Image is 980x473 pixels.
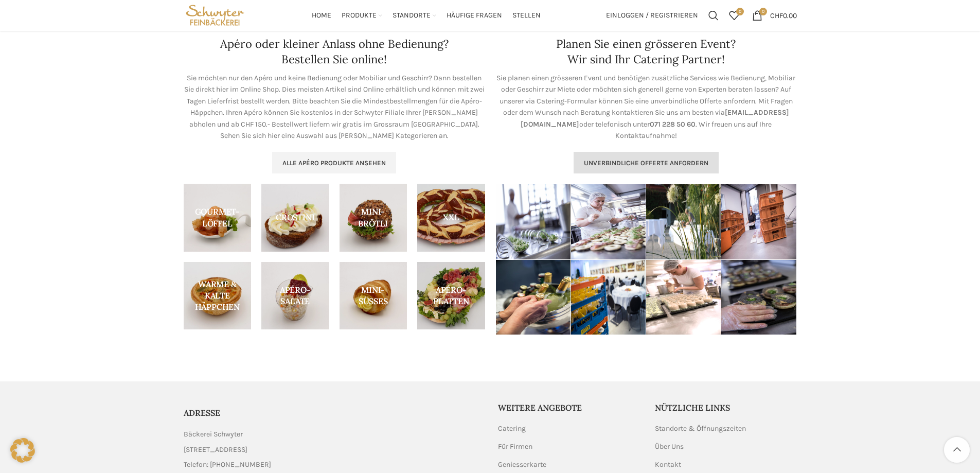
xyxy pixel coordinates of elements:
[724,5,744,26] a: 0
[646,184,721,259] img: Catering-Anlass draussen
[747,5,802,26] a: 0 CHF0.00
[574,152,719,173] a: Unverbindliche Offerte anfordern
[184,262,252,330] a: Product category haeppchen
[282,159,386,167] span: Alle Apéro Produkte ansehen
[496,259,571,335] img: Getränke mit Service
[736,8,744,15] span: 0
[650,120,696,129] span: 071 228 50 60
[512,11,541,21] span: Stellen
[770,11,783,20] span: CHF
[556,36,736,68] h4: Planen Sie einen grösseren Event? Wir sind Ihr Catering Partner!
[220,36,449,68] h4: Apéro oder kleiner Anlass ohne Bedienung? Bestellen Sie online!
[944,437,970,463] a: Scroll to top button
[184,73,485,142] p: Sie möchten nur den Apéro und keine Bedienung oder Mobiliar und Geschirr? Dann bestellen Sie dire...
[721,259,796,335] img: Mini-Brötli
[496,74,795,117] span: Sie planen einen grösseren Event und benötigen zusätzliche Services wie Bedienung, Mobiliar oder ...
[655,402,797,413] h5: Nützliche Links
[601,5,703,26] a: Einloggen / Registrieren
[584,159,708,167] span: Unverbindliche Offerte anfordern
[655,460,682,470] a: Kontakt
[184,444,247,456] span: [STREET_ADDRESS]
[340,184,407,252] a: Product category mini-broetli
[342,5,382,26] a: Produkte
[646,259,721,335] img: Mini-Desserts
[393,11,431,21] span: Standorte
[655,442,685,452] a: Über Uns
[521,108,789,128] span: [EMAIL_ADDRESS][DOMAIN_NAME]
[724,5,744,26] div: Meine Wunschliste
[184,429,243,440] span: Bäckerei Schwyter
[340,262,407,330] a: Product category mini-suesses
[342,11,377,21] span: Produkte
[447,5,502,26] a: Häufige Fragen
[261,262,329,330] a: Product category apero-salate
[312,11,331,21] span: Home
[498,442,533,452] a: Für Firmen
[571,259,646,335] img: Mehrgang Dinner
[498,402,640,413] h5: Weitere Angebote
[606,12,698,19] span: Einloggen / Registrieren
[770,11,797,20] bdi: 0.00
[184,184,252,252] a: Product category gourmet-loeffel
[498,460,547,470] a: Geniesserkarte
[571,184,646,259] img: Mini-Brötli in der Vorbereitung
[512,5,541,26] a: Stellen
[312,5,331,26] a: Home
[184,459,483,470] a: List item link
[579,120,650,129] span: oder telefonisch unter
[184,408,220,418] span: ADRESSE
[655,424,747,434] a: Standorte & Öffnungszeiten
[184,10,247,19] a: Site logo
[252,5,600,26] div: Main navigation
[447,11,502,21] span: Häufige Fragen
[393,5,436,26] a: Standorte
[721,184,796,259] img: Professionelle Lieferung
[703,5,724,26] a: Suchen
[417,184,485,252] a: Product category xxl
[759,8,767,15] span: 0
[272,152,396,173] a: Alle Apéro Produkte ansehen
[496,184,571,259] img: Gourmet-Löffel werden vorbereitet
[498,424,527,434] a: Catering
[261,184,329,252] a: Product category crostini
[417,262,485,330] a: Product category apero-platten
